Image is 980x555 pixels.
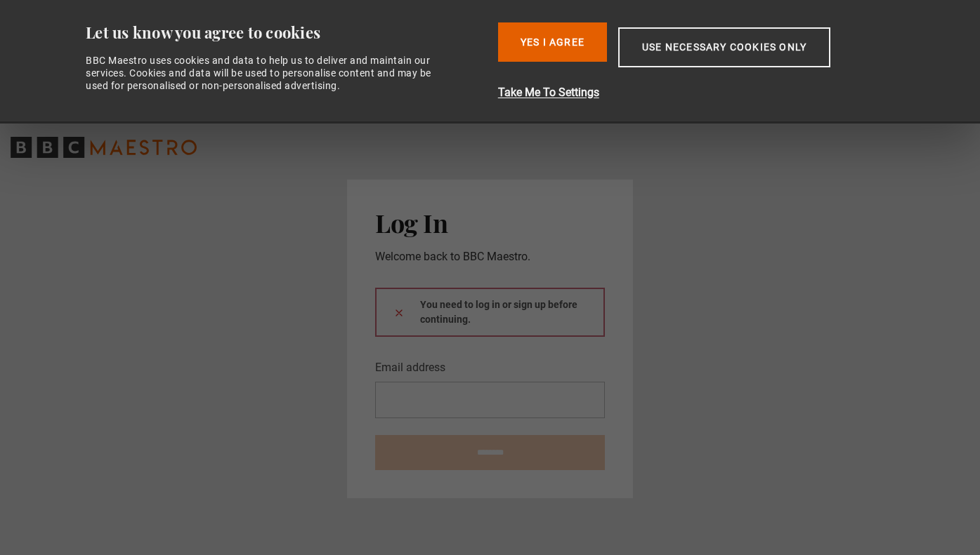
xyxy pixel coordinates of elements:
label: Email address [375,359,445,376]
div: You need to log in or sign up before continuing. [375,288,605,337]
svg: BBC Maestro [11,137,197,158]
button: Yes I Agree [498,22,607,62]
h2: Log In [375,208,605,237]
div: BBC Maestro uses cookies and data to help us to deliver and maintain our services. Cookies and da... [86,54,447,93]
div: Let us know you agree to cookies [86,22,487,43]
p: Welcome back to BBC Maestro. [375,248,605,265]
button: Use necessary cookies only [618,27,830,67]
button: Take Me To Settings [498,84,905,101]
